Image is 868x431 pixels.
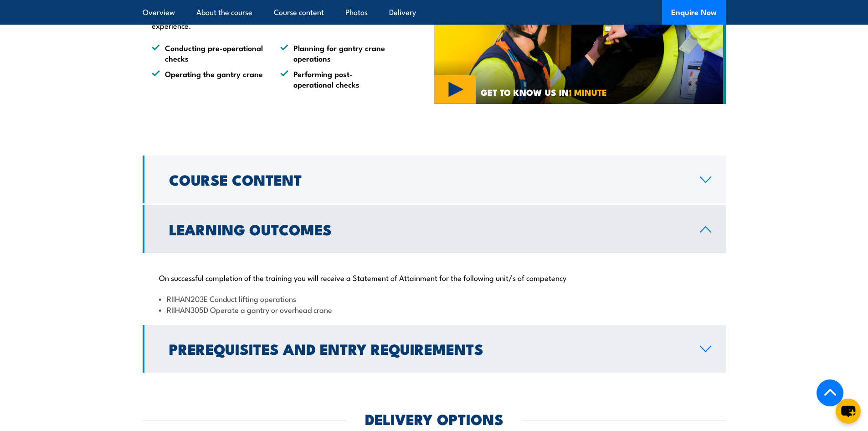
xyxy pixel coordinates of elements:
[159,304,709,315] li: RIIHAN305D Operate a gantry or overhead crane
[159,293,709,304] li: RIIHAN203E Conduct lifting operations
[569,85,607,99] strong: 1 MINUTE
[280,42,392,64] li: Planning for gantry crane operations
[159,273,709,282] p: On successful completion of the training you will receive a Statement of Attainment for the follo...
[836,399,861,424] button: chat-button
[169,223,685,235] h2: Learning Outcomes
[152,68,264,90] li: Operating the gantry crane
[169,173,685,186] h2: Course Content
[280,68,392,90] li: Performing post-operational checks
[152,42,264,64] li: Conducting pre-operational checks
[143,205,726,253] a: Learning Outcomes
[143,156,726,203] a: Course Content
[481,88,607,96] span: GET TO KNOW US IN
[365,412,503,425] h2: DELIVERY OPTIONS
[143,325,726,373] a: Prerequisites and Entry Requirements
[169,342,685,355] h2: Prerequisites and Entry Requirements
